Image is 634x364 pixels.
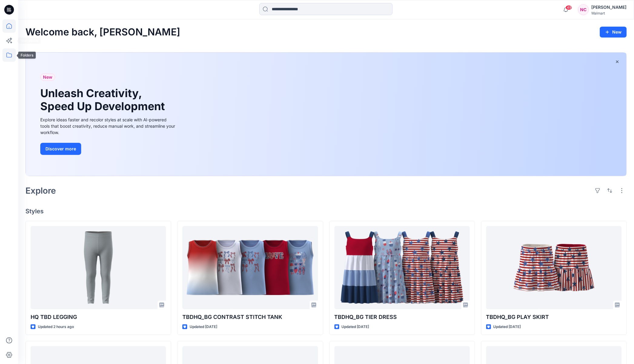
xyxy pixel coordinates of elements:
button: Discover more [40,143,81,155]
span: 49 [566,5,572,10]
a: TBDHQ_BG PLAY SKIRT [486,226,622,309]
p: Updated [DATE] [342,324,369,330]
p: TBDHQ_BG CONTRAST STITCH TANK [182,313,318,321]
p: Updated [DATE] [190,324,217,330]
button: New [600,27,627,38]
p: TBDHQ_BG PLAY SKIRT [486,313,622,321]
h4: Styles [25,208,627,215]
div: Walmart [591,11,626,15]
a: TBDHQ_BG TIER DRESS [334,226,470,309]
span: New [43,74,52,81]
a: HQ TBD LEGGING [31,226,166,309]
div: [PERSON_NAME] [591,4,626,11]
p: TBDHQ_BG TIER DRESS [334,313,470,321]
h1: Unleash Creativity, Speed Up Development [40,87,168,113]
div: NC [578,4,589,15]
p: Updated 2 hours ago [38,324,74,330]
p: HQ TBD LEGGING [31,313,166,321]
a: Discover more [40,143,177,155]
h2: Welcome back, [PERSON_NAME] [25,27,180,38]
div: Explore ideas faster and recolor styles at scale with AI-powered tools that boost creativity, red... [40,116,177,136]
h2: Explore [25,186,56,195]
p: Updated [DATE] [493,324,521,330]
a: TBDHQ_BG CONTRAST STITCH TANK [182,226,318,309]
